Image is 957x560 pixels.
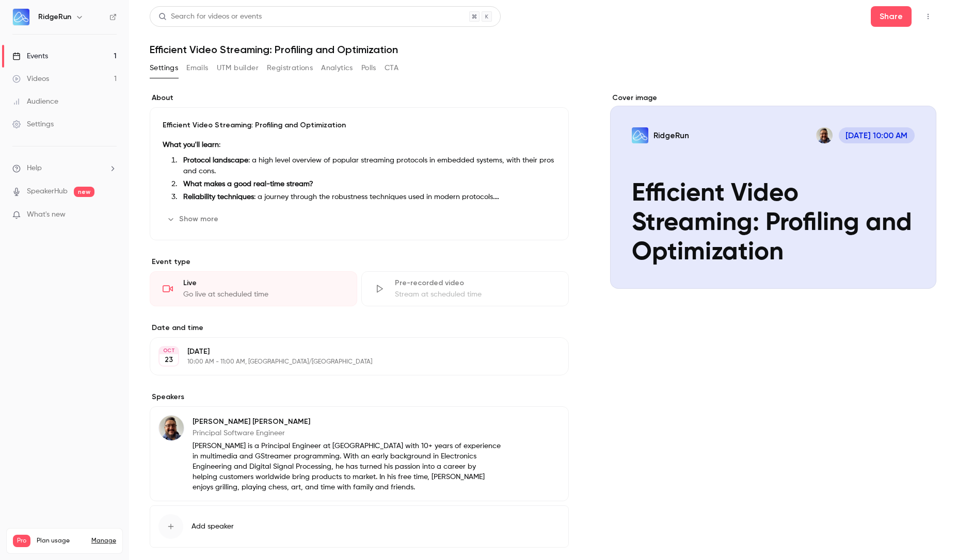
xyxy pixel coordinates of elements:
div: Search for videos or events [158,11,262,22]
p: : [163,139,556,151]
button: Show more [163,211,225,227]
label: Cover image [610,93,936,103]
button: Polls [361,60,376,76]
strong: Protocol landscape [183,157,248,164]
label: Speakers [150,392,569,402]
button: Registrations [267,60,313,76]
strong: What you'll learn [163,141,219,149]
span: new [74,187,94,197]
div: LiveGo live at scheduled time [150,271,357,306]
div: Videos [12,74,49,84]
div: Events [12,51,48,61]
h6: RidgeRun [38,12,71,22]
div: Live [183,278,344,288]
p: [PERSON_NAME] is a Principal Engineer at [GEOGRAPHIC_DATA] with 10+ years of experience in multim... [193,441,502,492]
p: [DATE] [187,347,514,357]
p: 23 [165,355,173,365]
section: Cover image [610,93,936,289]
span: What's new [27,209,66,220]
h1: Efficient Video Streaming: Profiling and Optimization [150,43,936,56]
div: Pre-recorded video [395,278,556,288]
div: OCT [159,347,178,354]
button: Add speaker [150,505,569,548]
button: CTA [385,60,398,76]
label: About [150,93,569,103]
span: Pro [13,535,30,547]
span: Add speaker [192,521,234,532]
img: RidgeRun [13,9,29,25]
button: Analytics [321,60,353,76]
a: SpeakerHub [27,186,68,197]
div: Audience [12,96,58,107]
p: Event type [150,257,569,267]
div: Michael Grüner[PERSON_NAME] [PERSON_NAME]Principal Software Engineer[PERSON_NAME] is a Principal ... [150,406,569,501]
div: Pre-recorded videoStream at scheduled time [361,271,569,306]
span: Plan usage [37,537,85,545]
li: : a journey through the robustness techniques used in modern protocols. [179,192,556,203]
p: Efficient Video Streaming: Profiling and Optimization [163,120,556,130]
div: Stream at scheduled time [395,289,556,300]
p: 10:00 AM - 11:00 AM, [GEOGRAPHIC_DATA]/[GEOGRAPHIC_DATA] [187,358,514,366]
li: help-dropdown-opener [12,163,117,174]
label: Date and time [150,323,569,333]
img: Michael Grüner [159,416,184,440]
span: Help [27,163,42,174]
div: Settings [12,119,54,129]
p: [PERSON_NAME] [PERSON_NAME] [193,417,502,427]
div: Go live at scheduled time [183,289,344,300]
button: Settings [150,60,178,76]
strong: What makes a good real-time stream? [183,180,313,188]
button: UTM builder [217,60,259,76]
button: Share [871,6,912,27]
a: Manage [91,537,116,545]
button: Emails [186,60,208,76]
p: Principal Software Engineer [193,428,502,438]
strong: Reliability techniques [183,193,254,201]
li: : a high level overview of popular streaming protocols in embedded systems, with their pros and c... [179,155,556,177]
